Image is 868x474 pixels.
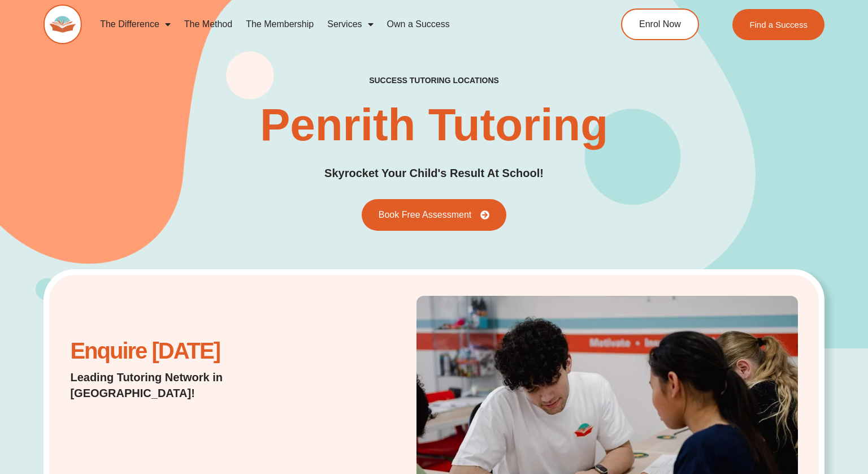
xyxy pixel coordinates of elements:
[362,199,507,231] a: Book Free Assessment
[70,344,332,358] h2: Enquire [DATE]
[639,20,681,29] span: Enrol Now
[380,11,457,37] a: Own a Success
[93,11,177,37] a: The Difference
[93,11,576,37] nav: Menu
[320,11,380,37] a: Services
[239,11,320,37] a: The Membership
[750,20,808,29] span: Find a Success
[733,9,825,40] a: Find a Success
[379,210,472,219] span: Book Free Assessment
[177,11,239,37] a: The Method
[621,8,699,40] a: Enrol Now
[70,369,332,401] h2: Leading Tutoring Network in [GEOGRAPHIC_DATA]!
[369,75,499,85] h2: success tutoring locations
[260,102,608,148] h1: Penrith Tutoring
[324,165,544,182] h2: Skyrocket Your Child's Result At School!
